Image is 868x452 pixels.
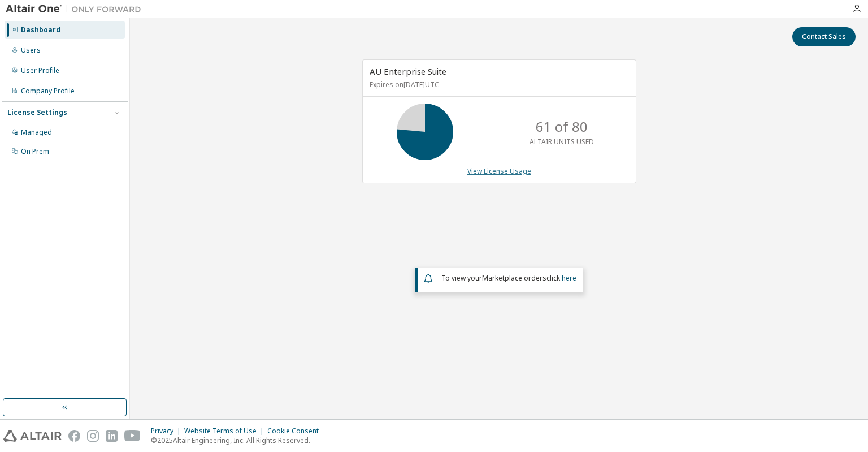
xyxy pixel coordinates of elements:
[792,27,856,46] button: Contact Sales
[467,166,531,176] a: View License Usage
[482,273,546,283] em: Marketplace orders
[6,3,147,15] img: Altair One
[106,430,118,442] img: linkedin.svg
[184,427,267,436] div: Website Terms of Use
[87,430,99,442] img: instagram.svg
[530,137,594,147] p: ALTAIR UNITS USED
[21,25,60,35] div: Dashboard
[124,430,141,442] img: youtube.svg
[370,66,446,77] span: AU Enterprise Suite
[370,80,626,89] p: Expires on [DATE] UTC
[21,46,41,55] div: Users
[21,87,75,96] div: Company Profile
[562,273,576,283] a: here
[21,128,52,137] div: Managed
[7,108,67,117] div: License Settings
[267,427,325,436] div: Cookie Consent
[151,427,184,436] div: Privacy
[3,430,62,442] img: altair_logo.svg
[151,436,325,445] p: © 2025 Altair Engineering, Inc. All Rights Reserved.
[21,66,59,75] div: User Profile
[68,430,80,442] img: facebook.svg
[441,273,576,283] span: To view your click
[21,147,49,156] div: On Prem
[536,117,588,136] p: 61 of 80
